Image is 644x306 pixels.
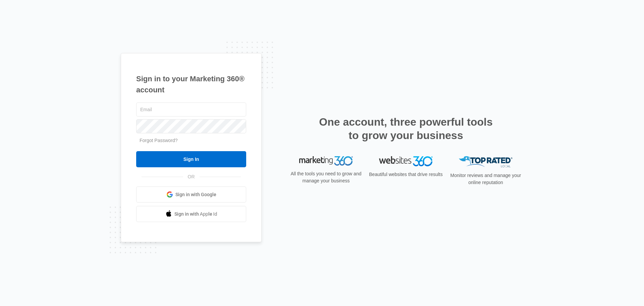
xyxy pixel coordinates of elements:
[175,191,216,198] span: Sign in with Google
[379,156,433,166] img: Websites 360
[136,151,246,167] input: Sign In
[448,172,523,186] p: Monitor reviews and manage your online reputation
[140,138,178,143] a: Forgot Password?
[136,186,246,203] a: Sign in with Google
[136,73,246,95] h1: Sign in to your Marketing 360® account
[288,170,364,184] p: All the tools you need to grow and manage your business
[299,156,353,166] img: Marketing 360
[136,206,246,222] a: Sign in with Apple Id
[183,173,200,180] span: OR
[459,156,513,167] img: Top Rated Local
[136,102,246,117] input: Email
[368,171,443,178] p: Beautiful websites that drive results
[317,115,495,142] h2: One account, three powerful tools to grow your business
[174,211,217,218] span: Sign in with Apple Id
